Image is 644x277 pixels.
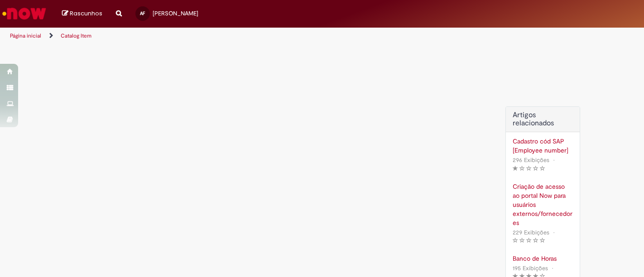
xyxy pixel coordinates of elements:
span: AF [140,10,145,16]
span: 229 Exibições [513,229,549,236]
a: Rascunhos [62,10,102,18]
a: Cadastro cód SAP [Employee number] [513,137,573,155]
ul: Trilhas de página [7,28,423,44]
span: • [551,154,557,166]
span: 296 Exibições [513,156,549,164]
span: • [551,226,557,239]
span: [PERSON_NAME] [153,10,198,17]
a: Banco de Horas [513,254,573,263]
span: Rascunhos [70,9,102,18]
h3: Artigos relacionados [513,111,573,127]
a: Catalog Item [61,32,91,39]
span: 195 Exibições [513,264,548,272]
a: Criação de acesso ao portal Now para usuários externos/fornecedores [513,182,573,227]
img: ServiceNow [1,5,48,23]
a: Página inicial [10,32,41,39]
span: • [550,262,555,274]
